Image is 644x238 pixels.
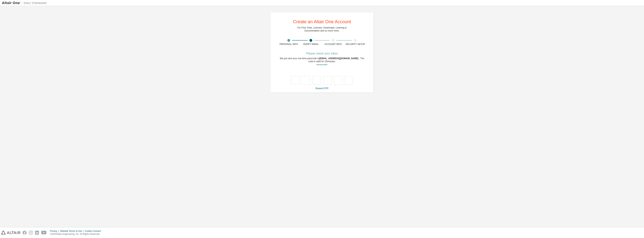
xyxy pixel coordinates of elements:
a: Go back to the registration form [316,63,327,66]
div: Please check your inbox [278,52,366,55]
div: Verify Email [300,43,322,46]
div: Account Info [322,43,344,46]
div: Website Terms of Use [60,230,85,233]
img: altair_logo.svg [1,231,20,235]
div: For Free Trials, Licenses, Downloads, Learning & Documentation and so much more. [297,26,347,32]
img: facebook.svg [23,231,27,235]
div: Security Setup [344,43,367,46]
div: Privacy [50,230,60,233]
p: © 2025 Altair Engineering, Inc. All Rights Reserved. [50,233,103,236]
div: Personal Info [278,43,300,46]
div: Create an Altair One Account [293,19,351,24]
a: Resend OTP [315,87,328,90]
img: linkedin.svg [35,231,39,235]
div: Cookie Consent [85,230,103,233]
div: We just sent your one-time passcode to . The code is valid for 15 minutes. [278,57,366,66]
img: instagram.svg [29,231,33,235]
img: Altair One [2,1,49,5]
span: [EMAIL_ADDRESS][DOMAIN_NAME] [319,57,359,60]
img: youtube.svg [41,231,47,235]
